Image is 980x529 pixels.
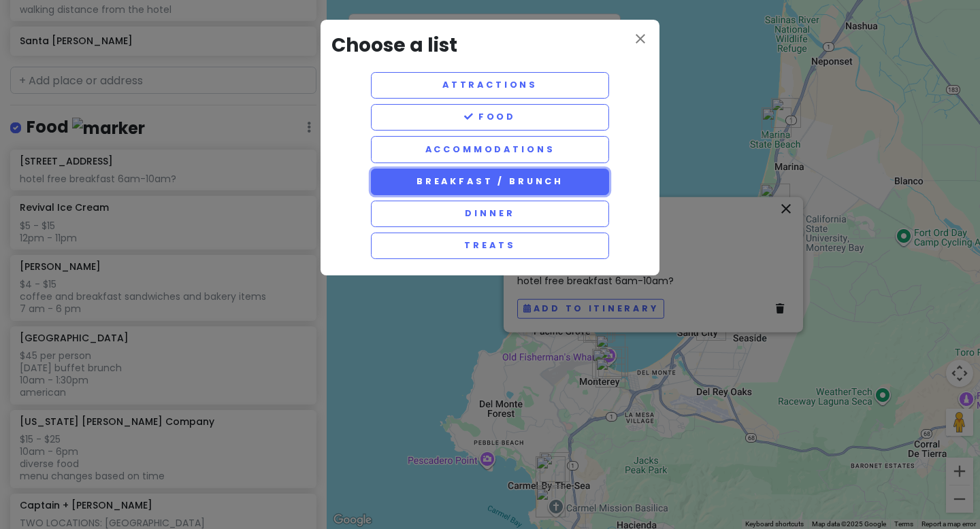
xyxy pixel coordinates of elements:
button: treats [371,233,609,259]
button: close [632,31,649,50]
button: dinner [371,201,609,227]
button: Attractions [371,72,609,99]
button: Accommodations [371,136,609,163]
button: Food [371,104,609,131]
button: breakfast / brunch [371,169,609,195]
i: close [632,31,649,47]
h3: Choose a list [331,31,649,61]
